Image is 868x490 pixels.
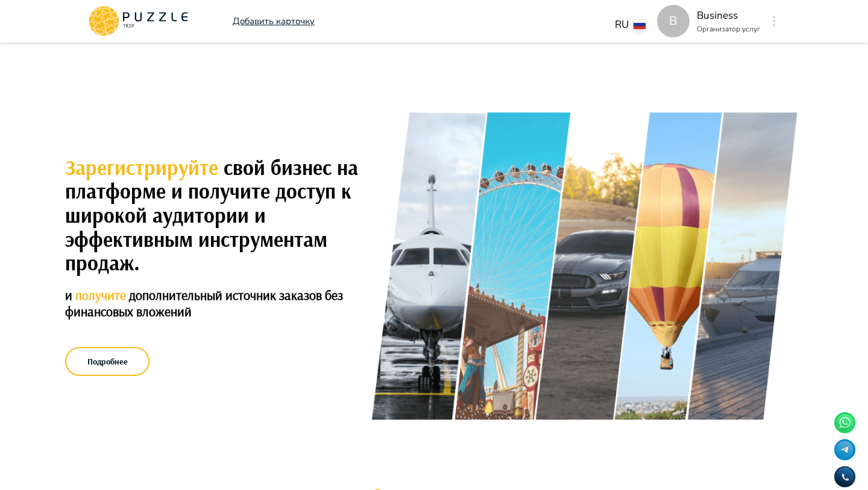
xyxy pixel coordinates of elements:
[65,154,224,180] span: Зарегистрируйте
[65,202,153,228] span: широкой
[275,178,341,204] span: доступ
[75,287,129,304] span: получите
[224,154,271,180] span: свой
[65,347,149,376] button: Подробнее
[65,287,75,304] span: и
[171,178,188,204] span: и
[341,178,351,204] span: к
[198,226,327,252] span: инструментам
[337,154,358,180] span: на
[254,202,266,228] span: и
[153,202,254,228] span: аудитории
[615,17,629,33] p: RU
[65,178,171,204] span: платформе
[65,250,140,276] span: продаж.
[65,303,136,320] span: финансовых
[271,154,337,180] span: бизнес
[129,287,225,304] span: дополнительный
[233,14,315,28] a: Добавить карточку
[225,287,279,304] span: источник
[325,287,343,304] span: без
[657,5,690,37] div: B
[697,8,760,24] p: Business
[279,287,325,304] span: заказов
[697,24,760,34] p: Организатор услуг
[188,178,275,204] span: получите
[634,20,646,29] img: lang
[369,111,803,421] img: и получите дополнительный источник заказов без финансовых вложений
[65,226,198,252] span: эффективным
[136,303,192,320] span: вложений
